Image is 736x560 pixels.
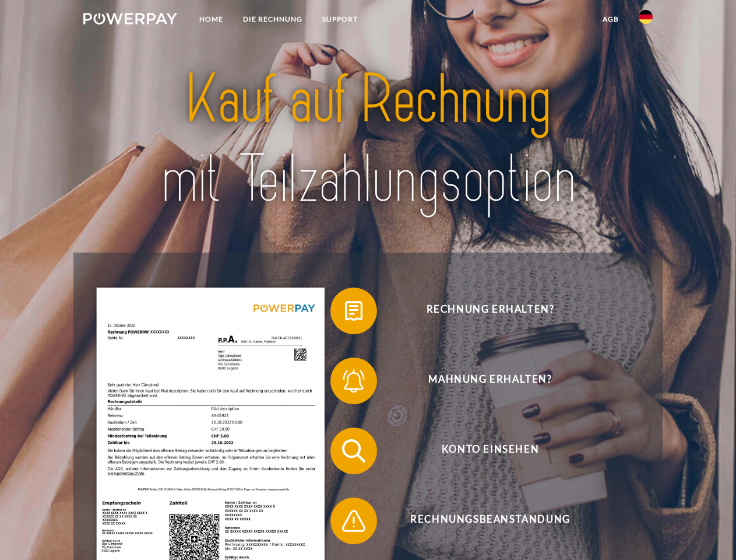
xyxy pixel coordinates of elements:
span: Rechnung erhalten? [347,288,633,334]
button: Konto einsehen [330,428,633,474]
a: DIE RECHNUNG [233,9,312,30]
a: agb [593,9,629,30]
img: qb_bell.svg [339,366,368,395]
span: Konto einsehen [347,428,633,474]
img: qb_warning.svg [339,506,368,535]
img: logo-powerpay-white.svg [83,13,177,24]
img: title-powerpay_de.svg [111,56,625,223]
img: qb_bill.svg [339,296,368,325]
button: Rechnung erhalten? [330,288,633,334]
span: Rechnungsbeanstandung [347,498,633,544]
span: Mahnung erhalten? [347,358,633,404]
a: SUPPORT [312,9,368,30]
img: qb_search.svg [339,436,368,466]
img: de [639,10,653,24]
a: Home [189,9,233,30]
button: Mahnung erhalten? [330,358,633,404]
button: Rechnungsbeanstandung [330,498,633,544]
